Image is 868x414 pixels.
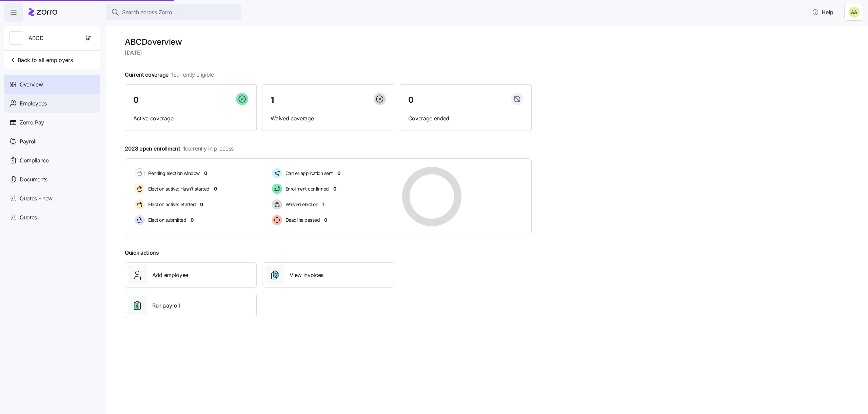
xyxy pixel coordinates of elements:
span: [DATE] [125,48,532,57]
a: Employees [4,94,100,113]
span: 1 currently in process [183,144,234,153]
span: Waived coverage [271,114,386,123]
button: Back to all employers [7,53,76,67]
a: Payroll [4,132,100,151]
span: Run payroll [152,301,180,310]
span: 0 [191,217,194,223]
button: Help [807,5,839,19]
a: Documents [4,170,100,189]
a: Quotes [4,208,100,227]
span: 0 [333,185,336,192]
a: Compliance [4,151,100,170]
span: Compliance [20,156,49,165]
span: Quick actions [125,249,159,257]
span: 2028 open enrollment [125,144,234,153]
span: Employees [20,99,47,108]
span: Enrollment confirmed [283,185,329,192]
img: 69dbe272839496de7880a03cd36c60c1 [849,7,860,18]
span: 0 [204,170,207,177]
span: Add employee [152,271,188,279]
span: 0 [408,96,414,104]
span: Carrier application sent [283,170,333,177]
span: 1 currently eligible [171,71,214,79]
span: Election submitted [146,217,186,223]
span: Payroll [20,137,37,146]
span: 0 [214,185,217,192]
span: Deadline passed [283,217,320,223]
span: ABCD [28,34,44,42]
span: Quotes - new [20,194,53,203]
span: Election active: Started [146,201,196,208]
span: 0 [337,170,340,177]
span: Active coverage [133,114,248,123]
span: View invoices [290,271,323,279]
span: Waived election [283,201,318,208]
h1: ABCD overview [125,37,532,47]
span: Overview [20,80,43,89]
a: Overview [4,75,100,94]
span: 1 [271,96,274,104]
span: Zorro Pay [20,118,44,127]
span: 0 [324,217,327,223]
span: Current coverage [125,71,214,79]
span: Coverage ended [408,114,523,123]
span: Quotes [20,213,37,222]
button: Search across Zorro... [106,4,241,20]
span: 0 [133,96,139,104]
span: Pending election window [146,170,200,177]
a: Quotes - new [4,189,100,208]
span: Documents [20,175,47,184]
span: Search across Zorro... [122,8,177,17]
span: 0 [200,201,203,208]
a: Zorro Pay [4,113,100,132]
span: 1 [322,201,324,208]
span: Help [812,8,833,16]
span: Back to all employers [9,56,73,64]
span: Election active: Hasn't started [146,185,210,192]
